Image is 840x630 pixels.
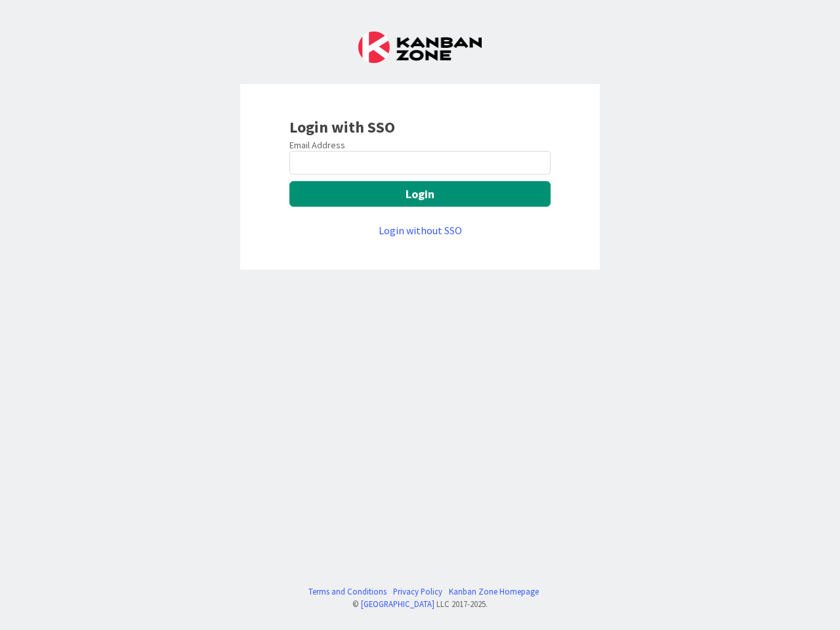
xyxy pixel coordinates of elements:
[289,139,345,151] label: Email Address
[289,117,395,137] b: Login with SSO
[289,181,551,207] button: Login
[379,224,462,237] a: Login without SSO
[308,585,387,598] a: Terms and Conditions
[449,585,539,598] a: Kanban Zone Homepage
[393,585,442,598] a: Privacy Policy
[361,598,434,609] a: [GEOGRAPHIC_DATA]
[358,31,482,63] img: Kanban Zone
[302,598,539,610] div: © LLC 2017- 2025 .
